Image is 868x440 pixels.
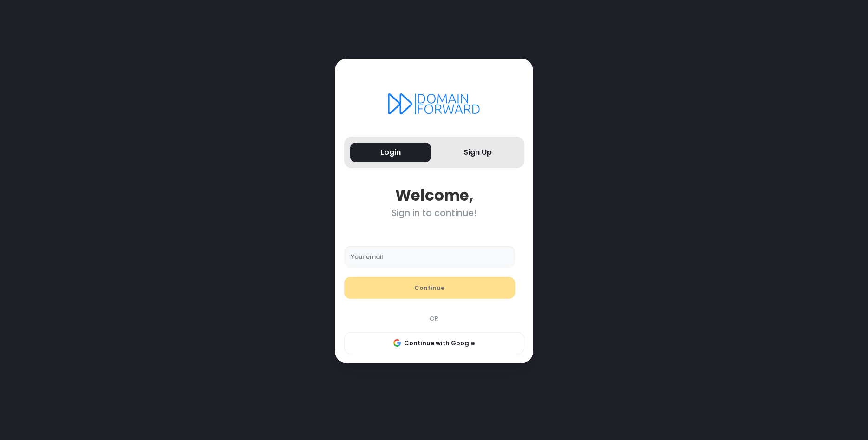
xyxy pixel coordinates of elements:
button: Continue with Google [344,332,524,355]
div: Welcome, [344,186,524,204]
div: Sign in to continue! [344,208,524,218]
button: Login [350,143,431,163]
button: Sign Up [437,143,518,163]
div: OR [339,314,529,323]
